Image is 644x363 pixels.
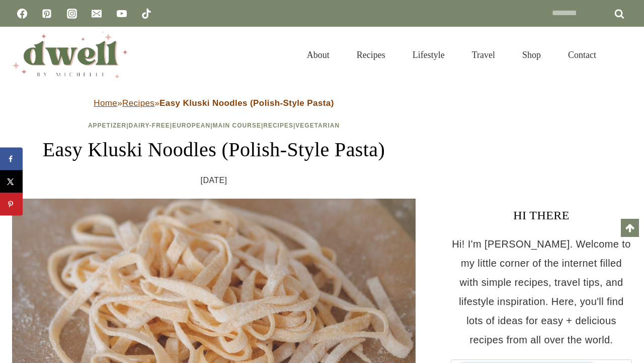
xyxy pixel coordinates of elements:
nav: Primary Navigation [293,37,610,73]
button: View Search Form [615,46,632,64]
a: Travel [458,37,509,73]
a: Contact [554,37,610,73]
span: | | | | | [88,122,340,129]
a: Instagram [62,4,82,24]
a: Recipes [122,98,154,108]
a: Facebook [12,4,32,24]
a: Vegetarian [295,122,340,129]
a: Dairy-Free [129,122,170,129]
h3: HI THERE [451,206,632,224]
h1: Easy Kluski Noodles (Polish-Style Pasta) [12,135,416,165]
a: European [172,122,210,129]
span: » » [94,98,334,108]
img: DWELL by michelle [12,32,128,78]
a: TikTok [136,4,156,24]
a: Appetizer [88,122,126,129]
a: Pinterest [37,4,57,24]
a: Email [87,4,107,24]
p: Hi! I'm [PERSON_NAME]. Welcome to my little corner of the internet filled with simple recipes, tr... [451,234,632,349]
a: Scroll to top [621,219,639,237]
time: [DATE] [201,173,227,188]
a: Recipes [343,37,399,73]
strong: Easy Kluski Noodles (Polish-Style Pasta) [159,98,334,108]
a: Recipes [263,122,293,129]
a: Home [94,98,117,108]
a: YouTube [112,4,132,24]
a: Lifestyle [399,37,458,73]
a: About [293,37,343,73]
a: Main Course [213,122,261,129]
a: Shop [509,37,554,73]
